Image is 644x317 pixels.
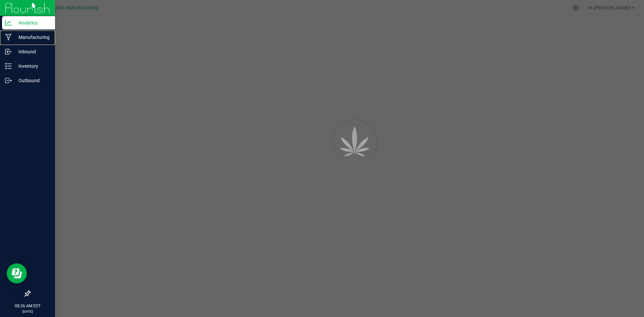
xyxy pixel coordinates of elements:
[7,263,27,283] iframe: Resource center
[12,33,52,41] p: Manufacturing
[5,63,12,69] inline-svg: Inventory
[5,48,12,55] inline-svg: Inbound
[5,77,12,84] inline-svg: Outbound
[12,19,52,27] p: Analytics
[12,76,52,85] p: Outbound
[3,309,52,314] p: [DATE]
[3,303,52,309] p: 08:26 AM EDT
[5,19,12,26] inline-svg: Analytics
[12,48,52,56] p: Inbound
[12,62,52,70] p: Inventory
[5,34,12,41] inline-svg: Manufacturing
